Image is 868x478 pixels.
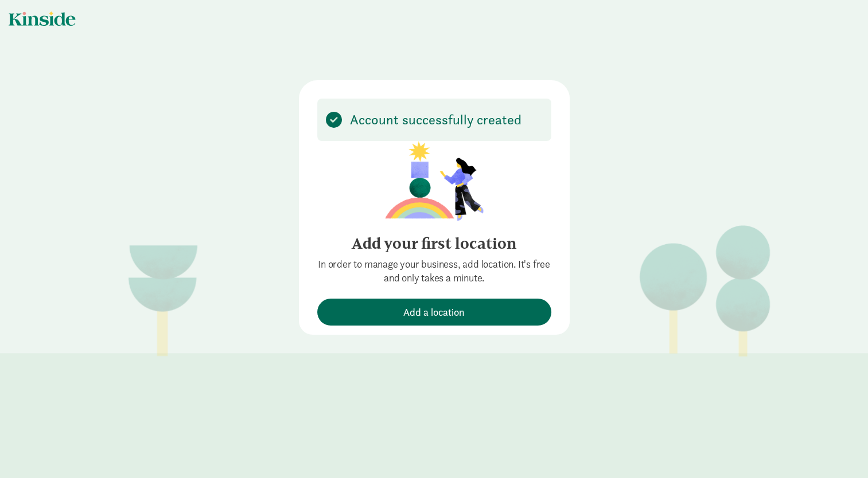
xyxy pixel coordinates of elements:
img: illustration-girl.png [385,141,484,221]
p: In order to manage your business, add location. It's free and only takes a minute. [317,257,551,285]
span: Add a location [403,304,465,320]
h4: Add your first location [317,234,551,253]
iframe: Chat Widget [811,423,868,478]
p: Account successfully created [350,113,521,127]
button: Add a location [317,299,551,326]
